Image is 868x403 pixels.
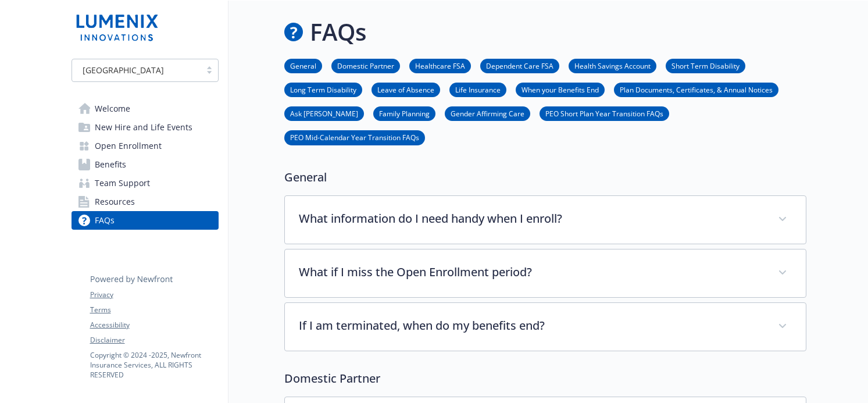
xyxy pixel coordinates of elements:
p: What if I miss the Open Enrollment period? [299,263,764,281]
a: General [284,60,322,71]
a: Gender Affirming Care [445,108,530,119]
p: Domestic Partner [284,370,806,387]
a: Dependent Care FSA [480,60,559,71]
a: Terms [90,305,218,315]
p: Copyright © 2024 - 2025 , Newfront Insurance Services, ALL RIGHTS RESERVED [90,350,218,380]
a: Accessibility [90,320,218,330]
a: Privacy [90,290,218,300]
a: FAQs [72,211,219,230]
span: Benefits [95,155,126,174]
span: Resources [95,192,135,211]
div: What information do I need handy when I enroll? [285,196,806,244]
span: FAQs [95,211,115,230]
a: Team Support [72,174,219,192]
a: New Hire and Life Events [72,118,219,137]
a: When your Benefits End [516,84,605,95]
p: General [284,169,806,186]
span: Open Enrollment [95,137,162,155]
a: Healthcare FSA [409,60,471,71]
span: Welcome [95,99,130,118]
span: Team Support [95,174,150,192]
a: Plan Documents, Certificates, & Annual Notices [614,84,778,95]
a: Family Planning [373,108,435,119]
div: What if I miss the Open Enrollment period? [285,249,806,297]
span: [GEOGRAPHIC_DATA] [83,64,164,76]
div: If I am terminated, when do my benefits end? [285,303,806,351]
a: Short Term Disability [666,60,745,71]
a: Leave of Absence [372,84,440,95]
a: Resources [72,192,219,211]
a: Disclaimer [90,335,218,345]
a: PEO Mid-Calendar Year Transition FAQs [284,131,425,142]
a: Life Insurance [449,84,506,95]
a: Ask [PERSON_NAME] [284,108,364,119]
a: Welcome [72,99,219,118]
a: Benefits [72,155,219,174]
span: [GEOGRAPHIC_DATA] [78,64,195,76]
a: Health Savings Account [569,60,656,71]
a: Domestic Partner [331,60,400,71]
span: New Hire and Life Events [95,118,192,137]
a: Open Enrollment [72,137,219,155]
h1: FAQs [310,15,366,49]
a: Long Term Disability [284,84,362,95]
a: PEO Short Plan Year Transition FAQs [540,108,669,119]
p: What information do I need handy when I enroll? [299,210,764,227]
p: If I am terminated, when do my benefits end? [299,317,764,334]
